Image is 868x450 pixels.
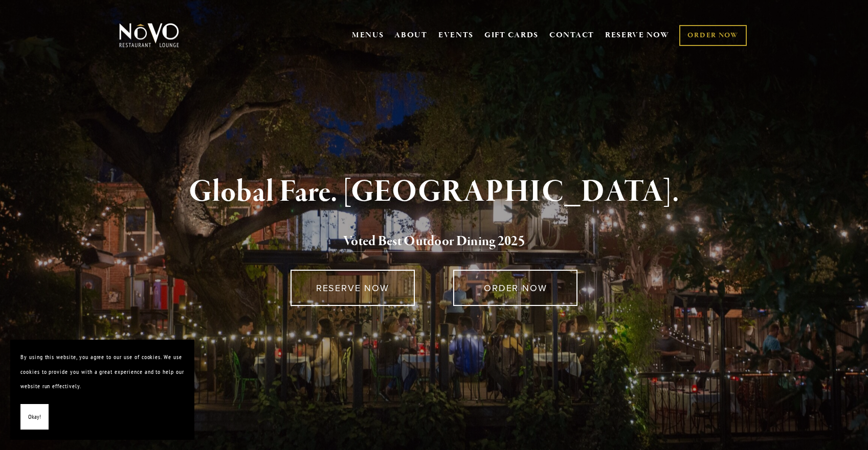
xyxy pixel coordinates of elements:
section: Cookie banner [10,340,194,440]
a: ORDER NOW [453,270,577,306]
span: Okay! [28,410,41,424]
button: Okay! [20,404,49,430]
a: ABOUT [394,30,428,40]
img: Novo Restaurant &amp; Lounge [117,22,181,48]
a: Voted Best Outdoor Dining 202 [343,232,518,252]
p: By using this website, you agree to our use of cookies. We use cookies to provide you with a grea... [20,350,184,394]
h2: 5 [136,231,732,252]
a: MENUS [352,30,384,40]
a: GIFT CARDS [484,26,539,45]
a: EVENTS [438,30,474,40]
strong: Global Fare. [GEOGRAPHIC_DATA]. [189,173,679,211]
a: ORDER NOW [679,25,746,46]
a: CONTACT [549,26,594,45]
a: RESERVE NOW [605,26,670,45]
a: RESERVE NOW [291,270,415,306]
